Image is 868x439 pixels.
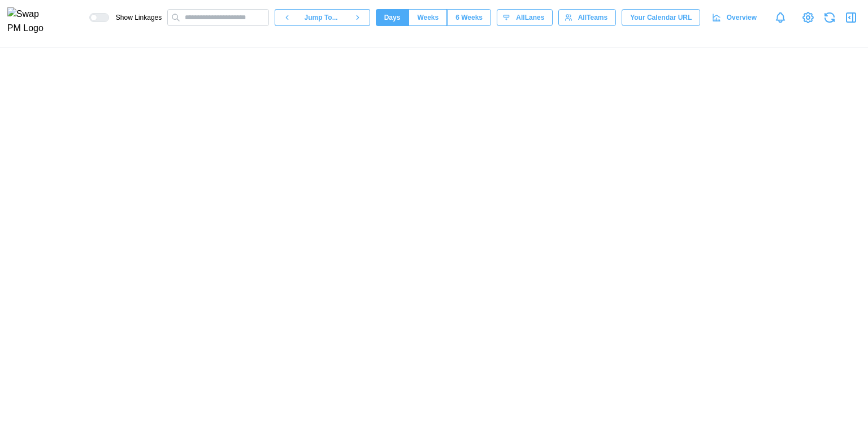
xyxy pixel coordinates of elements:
[727,10,757,25] span: Overview
[7,7,53,36] img: Swap PM Logo
[497,9,553,26] button: AllLanes
[305,10,338,25] span: Jump To...
[447,9,491,26] button: 6 Weeks
[706,9,765,26] a: Overview
[771,8,790,27] a: Notifications
[384,10,401,25] span: Days
[622,9,700,26] button: Your Calendar URL
[417,10,439,25] span: Weeks
[299,9,345,26] button: Jump To...
[843,10,859,25] button: Open Drawer
[578,10,607,25] span: All Teams
[376,9,409,26] button: Days
[455,10,483,25] span: 6 Weeks
[558,9,616,26] button: AllTeams
[516,10,544,25] span: All Lanes
[109,13,162,22] span: Show Linkages
[409,9,447,26] button: Weeks
[822,10,837,25] button: Refresh Grid
[630,10,692,25] span: Your Calendar URL
[800,10,816,25] a: View Project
